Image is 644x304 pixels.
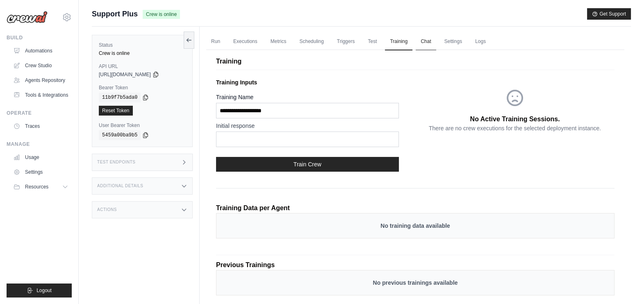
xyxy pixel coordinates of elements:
label: Initial response [216,122,399,130]
label: Bearer Token [99,84,186,91]
p: No previous trainings available [225,279,606,287]
a: Triggers [332,33,360,50]
button: Resources [10,180,72,193]
div: Manage [7,141,72,147]
p: Training Inputs [216,78,415,86]
a: Logs [470,33,491,50]
span: Logout [36,287,52,294]
a: Scheduling [294,33,328,50]
span: Support Plus [92,8,138,20]
a: Training [385,33,412,50]
a: Chat [416,33,436,50]
a: Settings [439,33,467,50]
p: Previous Trainings [216,260,614,270]
img: Logo [7,11,48,23]
p: No Active Training Sessions. [470,114,560,124]
a: Crew Studio [10,59,72,72]
a: Executions [228,33,262,50]
a: Automations [10,44,72,57]
button: Train Crew [216,157,399,172]
span: Resources [25,184,48,190]
h3: Actions [97,207,117,212]
a: Run [206,33,225,50]
button: Get Support [587,8,631,20]
a: Test [363,33,382,50]
span: [URL][DOMAIN_NAME] [99,71,151,78]
code: 11b9f7b5ada0 [99,93,141,102]
p: No training data available [225,222,606,230]
label: API URL [99,63,186,70]
label: User Bearer Token [99,122,186,129]
span: Crew is online [143,10,180,19]
a: Agents Repository [10,74,72,87]
a: Settings [10,166,72,179]
div: Crew is online [99,50,186,57]
a: Reset Token [99,106,133,116]
div: Operate [7,110,72,116]
a: Tools & Integrations [10,88,72,102]
p: There are no crew executions for the selected deployment instance. [429,124,601,132]
code: 5459a00ba9b5 [99,130,141,140]
h3: Test Endpoints [97,160,136,165]
p: Training Data per Agent [216,203,290,213]
h3: Additional Details [97,184,143,188]
div: Build [7,34,72,41]
button: Logout [7,284,72,297]
a: Metrics [266,33,291,50]
a: Traces [10,120,72,133]
label: Status [99,42,186,48]
label: Training Name [216,93,399,101]
a: Usage [10,151,72,164]
p: Training [216,57,614,66]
